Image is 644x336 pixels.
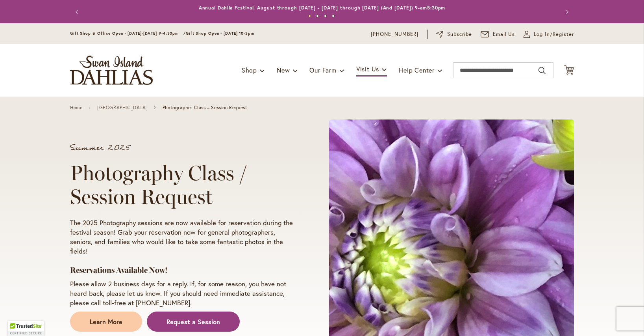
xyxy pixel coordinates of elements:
[436,30,472,38] a: Subscribe
[356,65,379,73] span: Visit Us
[167,317,220,327] span: Request a Session
[97,105,148,110] a: [GEOGRAPHIC_DATA]
[332,15,335,17] button: 4 of 4
[70,105,82,110] a: Home
[70,218,299,256] p: The 2025 Photography sessions are now available for reservation during the festival season! Grab ...
[371,30,418,38] a: [PHONE_NUMBER]
[481,30,515,38] a: Email Us
[70,312,142,332] a: Learn More
[277,66,290,74] span: New
[70,56,153,85] a: store logo
[324,15,327,17] button: 3 of 4
[493,30,515,38] span: Email Us
[558,4,574,20] button: Next
[447,30,472,38] span: Subscribe
[186,31,254,36] span: Gift Shop Open - [DATE] 10-3pm
[524,30,574,38] a: Log In/Register
[70,4,86,20] button: Previous
[242,66,257,74] span: Shop
[399,66,435,74] span: Help Center
[309,66,336,74] span: Our Farm
[70,144,299,152] p: Summer 2025
[70,161,299,209] h1: Photography Class / Session Request
[163,105,248,110] span: Photographer Class – Session Request
[70,279,299,308] p: Please allow 2 business days for a reply. If, for some reason, you have not heard back, please le...
[199,5,446,11] a: Annual Dahlia Festival, August through [DATE] - [DATE] through [DATE] (And [DATE]) 9-am5:30pm
[147,312,240,332] a: Request a Session
[308,15,311,17] button: 1 of 4
[70,31,186,36] span: Gift Shop & Office Open - [DATE]-[DATE] 9-4:30pm /
[70,265,168,275] strong: Reservations Available Now!
[316,15,319,17] button: 2 of 4
[90,317,122,327] span: Learn More
[8,321,44,336] div: TrustedSite Certified
[534,30,574,38] span: Log In/Register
